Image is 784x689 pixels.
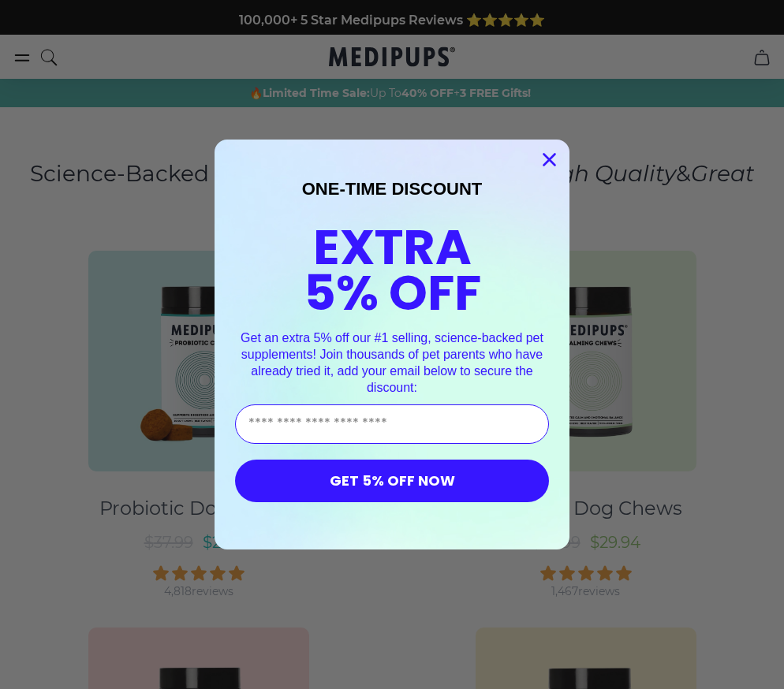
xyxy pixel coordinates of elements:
[235,460,549,502] button: GET 5% OFF NOW
[302,179,483,199] span: ONE-TIME DISCOUNT
[241,331,543,393] span: Get an extra 5% off our #1 selling, science-backed pet supplements! Join thousands of pet parents...
[313,213,472,281] span: EXTRA
[304,259,481,327] span: 5% OFF
[536,146,563,173] button: Close dialog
